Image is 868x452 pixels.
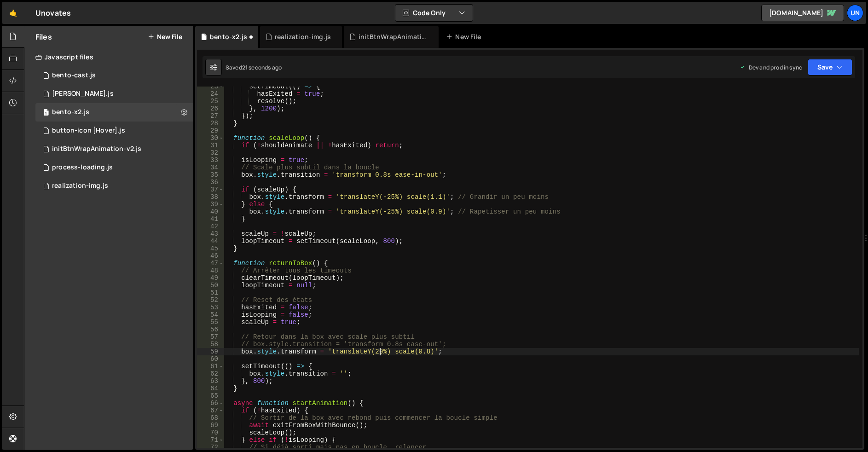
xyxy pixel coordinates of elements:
[52,71,96,80] div: bento-cast.js
[197,363,224,370] div: 61
[197,392,224,400] div: 65
[35,177,193,195] div: 16819/46917.js
[52,90,114,98] div: [PERSON_NAME].js
[359,32,428,41] div: initBtnWrapAnimation-v2.js
[197,333,224,341] div: 57
[197,171,224,179] div: 35
[761,5,844,21] a: [DOMAIN_NAME]
[197,400,224,407] div: 66
[197,238,224,245] div: 44
[197,215,224,223] div: 41
[275,32,331,41] div: realization-img.js
[197,149,224,156] div: 32
[197,311,224,319] div: 54
[197,201,224,208] div: 39
[210,32,247,41] div: bento-x2.js
[197,90,224,98] div: 24
[197,319,224,326] div: 55
[52,108,89,116] div: bento-x2.js
[197,156,224,164] div: 33
[395,5,473,21] button: Code Only
[197,134,224,142] div: 30
[35,122,193,140] div: 16819/45959.js
[197,112,224,120] div: 27
[197,193,224,201] div: 38
[197,267,224,274] div: 48
[197,429,224,436] div: 70
[197,127,224,134] div: 29
[197,304,224,311] div: 53
[197,252,224,260] div: 46
[148,33,182,41] button: New File
[197,245,224,252] div: 45
[197,98,224,105] div: 25
[24,48,193,66] div: Javascript files
[197,385,224,392] div: 64
[242,64,282,71] div: 21 seconds ago
[197,186,224,193] div: 37
[197,407,224,414] div: 67
[35,140,193,158] div: 16819/46914.js
[197,348,224,355] div: 59
[226,64,282,71] div: Saved
[197,377,224,385] div: 63
[197,414,224,422] div: 68
[197,355,224,363] div: 60
[847,5,863,21] a: Un
[197,105,224,112] div: 26
[35,7,71,18] div: Unovates
[52,182,108,190] div: realization-img.js
[35,103,193,122] div: 16819/46922.js
[197,341,224,348] div: 58
[197,274,224,282] div: 49
[197,282,224,289] div: 50
[197,208,224,215] div: 40
[197,83,224,90] div: 23
[808,59,852,75] button: Save
[197,296,224,304] div: 52
[197,289,224,296] div: 51
[197,260,224,267] div: 47
[35,158,193,177] div: 16819/46703.js
[52,145,141,153] div: initBtnWrapAnimation-v2.js
[2,2,24,24] a: 🤙
[197,326,224,333] div: 56
[52,127,125,135] div: button-icon [Hover].js
[197,142,224,149] div: 31
[35,66,193,85] div: 16819/46913.js
[197,444,224,451] div: 72
[197,230,224,238] div: 43
[52,163,113,172] div: process-loading.js
[197,179,224,186] div: 36
[740,64,802,71] div: Dev and prod in sync
[446,32,485,41] div: New File
[197,223,224,230] div: 42
[35,32,52,42] h2: Files
[197,422,224,429] div: 69
[43,110,49,117] span: 1
[35,85,193,103] div: 16819/46750.js
[197,436,224,444] div: 71
[197,370,224,377] div: 62
[197,120,224,127] div: 28
[197,164,224,171] div: 34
